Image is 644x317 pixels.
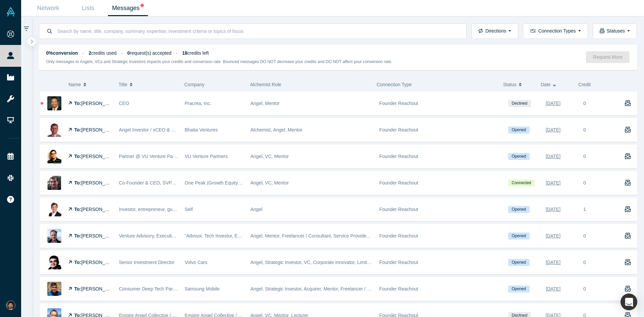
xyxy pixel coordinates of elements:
[127,50,130,56] strong: 0
[546,124,560,136] div: [DATE]
[81,207,120,212] span: [PERSON_NAME]
[583,285,586,293] div: 0
[379,286,418,292] span: Founder Reachout
[583,153,586,160] div: 0
[119,101,129,106] span: CEO
[593,23,637,39] button: Statuses
[379,233,418,239] span: Founder Reachout
[176,50,177,56] span: ·
[541,77,551,92] span: Date
[47,202,61,216] img: Marty Isaac's Profile Image
[251,207,263,212] span: Angel
[47,176,61,190] img: Fawad Zakariya's Profile Image
[251,101,280,106] span: Angel, Mentor
[185,127,218,133] span: Bhatia Ventures
[127,50,172,56] span: request(s) accepted
[471,23,518,39] button: Directions
[546,177,560,189] div: [DATE]
[583,259,586,266] div: 0
[583,100,586,107] div: 0
[68,77,112,92] button: Name
[379,260,418,265] span: Founder Reachout
[379,180,418,186] span: Founder Reachout
[185,101,211,106] span: Pracrea, Inc.
[47,255,61,269] img: Pratik Budhdev's Profile Image
[251,180,289,186] span: Angel, VC, Mentor
[578,82,591,87] span: Credit
[68,77,81,92] span: Name
[379,154,418,159] span: Founder Reachout
[184,82,205,87] span: Company
[251,154,289,159] span: Angel, VC, Mentor
[185,180,250,186] span: One Peak (Growth Equity Firm)
[508,153,530,160] span: Opened
[46,50,78,56] strong: 0% conversion
[119,207,233,212] span: Investor, entrepreneur, gun violence prevention activist
[89,50,91,56] strong: 2
[74,286,82,292] strong: To:
[185,260,208,265] span: Volvo Cars
[251,233,405,239] span: Angel, Mentor, Freelancer / Consultant, Service Provider, Channel Partner
[119,260,175,265] span: Senior Investment Director
[182,50,187,56] strong: 18
[580,198,618,221] div: 1
[251,127,303,133] span: Alchemist, Angel, Mentor
[182,50,209,56] span: credits left
[81,127,120,133] span: [PERSON_NAME]
[119,180,266,186] span: Co-Founder & CEO, SVP Growth, Corporate & Business Development
[185,207,193,212] span: Self
[46,59,392,64] small: Only messages to Angels, VCs and Strategic Investors impacts your credits and conversion rate. Bo...
[546,204,560,215] div: [DATE]
[508,259,530,266] span: Opened
[74,207,82,212] strong: To:
[119,127,215,133] span: Angel Investor / xCEO & Founder InstallShield
[6,301,15,310] img: Shine Oovattil's Account
[546,283,560,295] div: [DATE]
[379,207,418,212] span: Founder Reachout
[250,82,281,87] span: Alchemist Role
[508,126,530,134] span: Opened
[28,0,68,16] a: Network
[81,101,120,106] span: [PERSON_NAME]
[47,123,61,137] img: Viresh Bhatia's Profile Image
[74,180,82,186] strong: To:
[251,260,389,265] span: Angel, Strategic Investor, VC, Corporate Innovator, Limited Partner
[377,82,412,87] span: Connection Type
[546,230,560,242] div: [DATE]
[583,126,586,134] div: 0
[81,180,120,186] span: [PERSON_NAME]
[83,50,84,56] span: ·
[508,285,530,293] span: Opened
[508,100,531,107] span: Declined
[508,206,530,213] span: Opened
[583,232,586,240] div: 0
[503,77,534,92] button: Status
[74,260,82,265] strong: To:
[508,179,535,187] span: Connected
[68,0,108,16] a: Lists
[546,257,560,268] div: [DATE]
[74,127,82,133] strong: To:
[379,127,418,133] span: Founder Reachout
[47,229,61,243] img: Thomas Vogel's Profile Image
[74,101,82,106] strong: To:
[508,232,530,240] span: Opened
[108,0,148,16] a: Messages
[81,154,120,159] span: [PERSON_NAME]
[6,7,15,16] img: Alchemist Vault Logo
[523,23,588,39] button: Connection Types
[47,96,61,110] img: Mukesh Mowji's Profile Image
[185,233,264,239] span: "Advisor, Tech Investor, Entrepreneur"
[57,23,459,39] input: Search by name, title, company, summary, expertise, investment criteria or topics of focus
[47,149,61,163] img: Aakash Jain's Profile Image
[503,77,517,92] span: Status
[583,179,586,187] div: 0
[546,151,560,162] div: [DATE]
[541,77,571,92] button: Date
[119,286,224,292] span: Consumer Deep Tech Partnerships and Incubation
[119,77,127,92] span: Title
[81,260,120,265] span: [PERSON_NAME]
[81,233,120,239] span: [PERSON_NAME]
[119,233,215,239] span: Venture Advisory, Executive Management, VC
[379,101,418,106] span: Founder Reachout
